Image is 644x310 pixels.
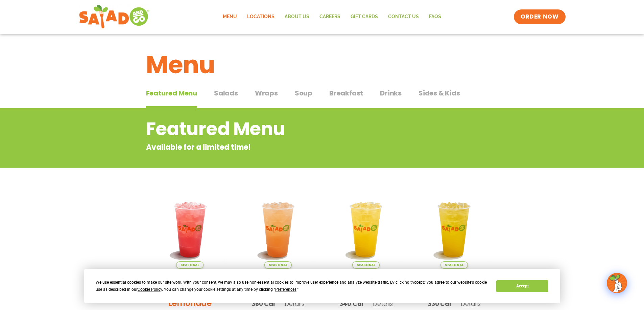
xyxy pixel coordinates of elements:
img: wpChatIcon [607,274,626,292]
span: ORDER NOW [521,13,558,21]
span: Drinks [380,88,402,98]
span: 360 Cal [252,299,275,308]
span: Details [373,300,393,308]
img: new-SAG-logo-768×292 [79,3,150,30]
span: Details [461,300,481,308]
img: Product photo for Sunkissed Yuzu Lemonade [327,191,405,269]
span: Sides & Kids [419,88,460,98]
span: 330 Cal [428,299,451,308]
img: Product photo for Mango Grove Lemonade [415,191,493,269]
div: We use essential cookies to make our site work. With your consent, we may also use non-essential ... [96,279,488,293]
a: ORDER NOW [514,9,565,24]
span: Seasonal [176,261,204,269]
span: Salads [214,88,238,98]
a: Menu [218,9,242,25]
img: Product photo for Blackberry Bramble Lemonade [151,191,229,269]
a: About Us [280,9,314,25]
span: Seasonal [264,261,292,269]
span: Cookie Policy [138,287,162,292]
span: Details [285,300,305,308]
div: Cookie Consent Prompt [84,269,560,303]
span: 340 Cal [339,299,363,308]
div: Tabbed content [146,86,498,109]
a: Locations [242,9,280,25]
a: GIFT CARDS [345,9,383,25]
a: Careers [314,9,345,25]
span: Breakfast [329,88,363,98]
span: Featured Menu [146,88,197,98]
span: Wraps [255,88,278,98]
h2: Featured Menu [146,115,444,143]
a: FAQs [424,9,446,25]
span: Seasonal [440,261,468,269]
img: Product photo for Summer Stone Fruit Lemonade [239,191,317,269]
span: Soup [295,88,312,98]
p: Available for a limited time! [146,142,444,153]
span: Seasonal [352,261,380,269]
button: Accept [496,280,548,292]
a: Contact Us [383,9,424,25]
nav: Menu [218,9,446,25]
span: Preferences [275,287,296,292]
h1: Menu [146,47,498,83]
